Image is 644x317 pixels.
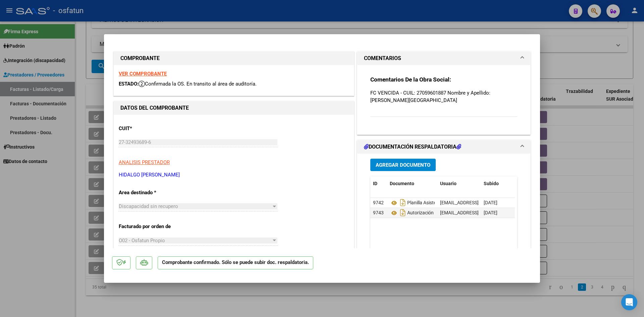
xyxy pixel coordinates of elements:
p: CUIT [119,125,188,133]
strong: DATOS DEL COMPROBANTE [120,105,189,111]
datatable-header-cell: ID [370,176,387,191]
div: COMENTARIOS [357,65,530,135]
span: [EMAIL_ADDRESS][DOMAIN_NAME] - [PERSON_NAME] [440,200,554,205]
strong: Comentarios De la Obra Social: [370,76,451,83]
span: 9743 [373,210,384,215]
span: [DATE] [484,200,497,205]
datatable-header-cell: Subido [481,176,515,191]
span: [DATE] [484,210,497,215]
span: Documento [390,181,414,186]
mat-expansion-panel-header: COMENTARIOS [357,52,530,65]
span: Autorización [390,210,434,216]
p: FC VENCIDA - CUIL: 27059601887 Nombre y Apellido: [PERSON_NAME][GEOGRAPHIC_DATA] [370,89,517,104]
span: Planilla Asistencia [390,200,445,206]
span: Discapacidad sin recupero [119,203,178,209]
span: Confirmada la OS. En transito al área de auditoría. [139,81,257,87]
span: 9742 [373,200,384,205]
mat-expansion-panel-header: DOCUMENTACIÓN RESPALDATORIA [357,140,530,154]
span: O02 - Osfatun Propio [119,237,165,244]
p: Facturado por orden de [119,223,188,230]
datatable-header-cell: Usuario [437,176,481,191]
span: ID [373,181,377,186]
p: Comprobante confirmado. Sólo se puede subir doc. respaldatoria. [158,256,313,269]
span: ESTADO: [119,81,139,87]
button: Agregar Documento [370,159,436,171]
datatable-header-cell: Documento [387,176,437,191]
div: Open Intercom Messenger [621,294,637,310]
datatable-header-cell: Acción [515,176,548,191]
span: Subido [484,181,499,186]
div: DOCUMENTACIÓN RESPALDATORIA [357,154,530,293]
a: VER COMPROBANTE [119,71,167,77]
p: HIDALGO [PERSON_NAME] [119,171,349,179]
strong: COMPROBANTE [120,55,160,61]
i: Descargar documento [398,197,407,208]
span: Usuario [440,181,457,186]
h1: COMENTARIOS [364,54,401,62]
i: Descargar documento [398,207,407,218]
h1: DOCUMENTACIÓN RESPALDATORIA [364,143,461,151]
span: [EMAIL_ADDRESS][DOMAIN_NAME] - [PERSON_NAME] [440,210,554,215]
span: Agregar Documento [376,162,430,168]
p: Area destinado * [119,189,188,197]
span: ANALISIS PRESTADOR [119,159,170,165]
